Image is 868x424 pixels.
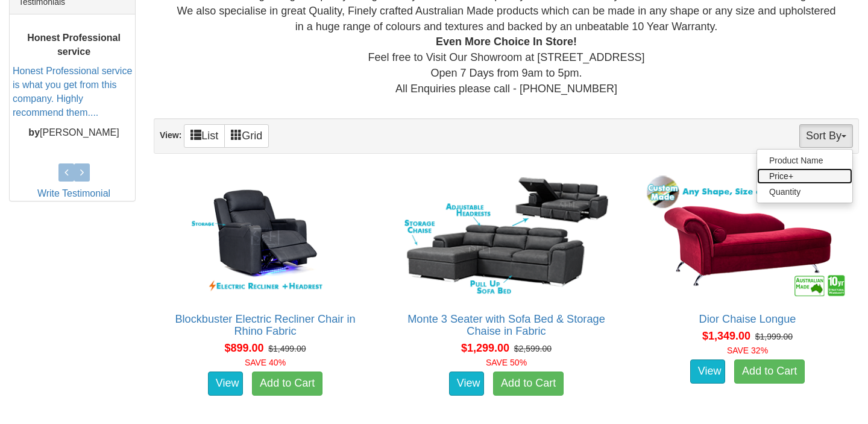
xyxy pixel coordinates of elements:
[461,342,509,354] span: $1,299.00
[268,344,306,353] del: $1,499.00
[799,124,853,148] button: Sort By
[208,372,243,396] a: View
[643,172,852,301] img: Dior Chaise Longue
[757,184,852,200] a: Quantity
[755,332,793,341] del: $1,999.00
[734,359,805,384] a: Add to Cart
[184,124,225,148] a: List
[160,130,181,140] strong: View:
[252,372,322,396] a: Add to Cart
[13,126,135,140] p: [PERSON_NAME]
[28,127,40,138] b: by
[493,372,564,396] a: Add to Cart
[27,33,121,57] b: Honest Professional service
[702,330,750,342] span: $1,349.00
[407,313,605,337] a: Monte 3 Seater with Sofa Bed & Storage Chaise in Fabric
[401,172,611,301] img: Monte 3 Seater with Sofa Bed & Storage Chaise in Fabric
[436,36,577,48] b: Even More Choice In Store!
[245,358,286,367] font: SAVE 40%
[514,344,552,353] del: $2,599.00
[757,168,852,184] a: Price+
[486,358,527,367] font: SAVE 50%
[690,359,725,384] a: View
[175,313,355,337] a: Blockbuster Electric Recliner Chair in Rhino Fabric
[727,346,768,355] font: SAVE 32%
[160,172,370,301] img: Blockbuster Electric Recliner Chair in Rhino Fabric
[224,342,263,354] span: $899.00
[757,153,852,168] a: Product Name
[37,188,110,198] a: Write Testimonial
[13,66,132,118] a: Honest Professional service is what you get from this company. Highly recommend them....
[699,313,796,325] a: Dior Chaise Longue
[449,372,484,396] a: View
[224,124,269,148] a: Grid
